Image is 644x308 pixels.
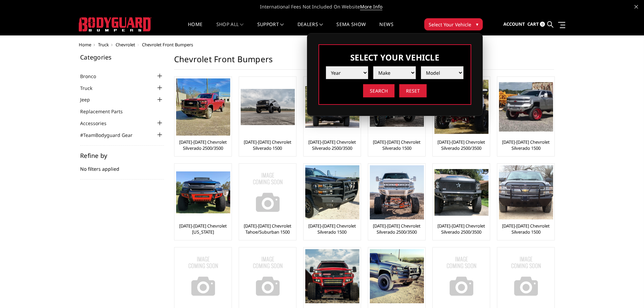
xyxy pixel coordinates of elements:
[363,84,395,97] input: Search
[176,139,230,151] a: [DATE]-[DATE] Chevrolet Silverado 2500/3500
[370,223,424,235] a: [DATE]-[DATE] Chevrolet Silverado 2500/3500
[360,3,382,10] a: More Info
[80,54,164,60] h5: Categories
[80,96,98,103] a: Jeep
[176,249,230,303] a: No Image
[326,52,464,63] h3: Select Your Vehicle
[503,15,525,33] a: Account
[80,73,104,80] a: Bronco
[370,139,424,151] a: [DATE]-[DATE] Chevrolet Silverado 1500
[434,139,488,151] a: [DATE]-[DATE] Chevrolet Silverado 2500/3500
[379,22,393,35] a: News
[499,249,553,303] a: No Image
[527,21,539,27] span: Cart
[503,21,525,27] span: Account
[540,22,545,27] span: 0
[80,108,131,115] a: Replacement Parts
[399,84,427,97] input: Reset
[424,18,483,30] button: Select Your Vehicle
[373,66,416,79] select: Please select the value from list.
[216,22,244,35] a: shop all
[499,139,553,151] a: [DATE]-[DATE] Chevrolet Silverado 1500
[297,22,323,35] a: Dealers
[499,223,553,235] a: [DATE]-[DATE] Chevrolet Silverado 1500
[142,42,193,48] span: Chevrolet Front Bumpers
[174,54,554,70] h1: Chevrolet Front Bumpers
[241,165,295,219] img: No Image
[241,249,294,303] a: No Image
[527,15,545,33] a: Cart 0
[434,249,488,303] img: No Image
[116,42,135,48] a: Chevrolet
[499,249,553,303] img: No Image
[80,85,101,92] a: Truck
[80,152,164,159] h5: Refine by
[241,249,295,303] img: No Image
[326,66,368,79] select: Please select the value from list.
[336,22,366,35] a: SEMA Show
[305,139,359,151] a: [DATE]-[DATE] Chevrolet Silverado 2500/3500
[176,249,230,303] img: No Image
[241,165,294,219] a: No Image
[434,223,488,235] a: [DATE]-[DATE] Chevrolet Silverado 2500/3500
[241,223,294,235] a: [DATE]-[DATE] Chevrolet Tahoe/Suburban 1500
[476,21,478,28] span: ▾
[80,132,141,139] a: #TeamBodyguard Gear
[80,152,164,180] div: No filters applied
[305,223,359,235] a: [DATE]-[DATE] Chevrolet Silverado 1500
[257,22,284,35] a: Support
[241,139,294,151] a: [DATE]-[DATE] Chevrolet Silverado 1500
[176,223,230,235] a: [DATE]-[DATE] Chevrolet [US_STATE]
[79,17,151,31] img: BODYGUARD BUMPERS
[80,120,115,127] a: Accessories
[188,22,202,35] a: Home
[98,42,109,48] a: Truck
[429,21,471,28] span: Select Your Vehicle
[79,42,91,48] a: Home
